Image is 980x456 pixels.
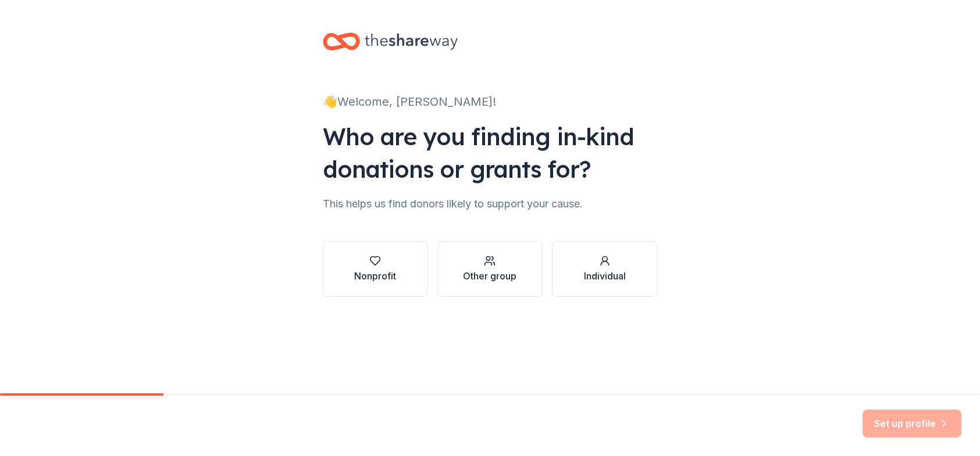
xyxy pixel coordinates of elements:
div: This helps us find donors likely to support your cause. [323,195,658,213]
button: Individual [552,241,657,297]
div: Other group [463,269,516,283]
div: Who are you finding in-kind donations or grants for? [323,120,658,185]
div: Nonprofit [354,269,396,283]
button: Nonprofit [323,241,428,297]
div: Individual [584,269,626,283]
button: Other group [437,241,543,297]
div: 👋 Welcome, [PERSON_NAME]! [323,92,658,111]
